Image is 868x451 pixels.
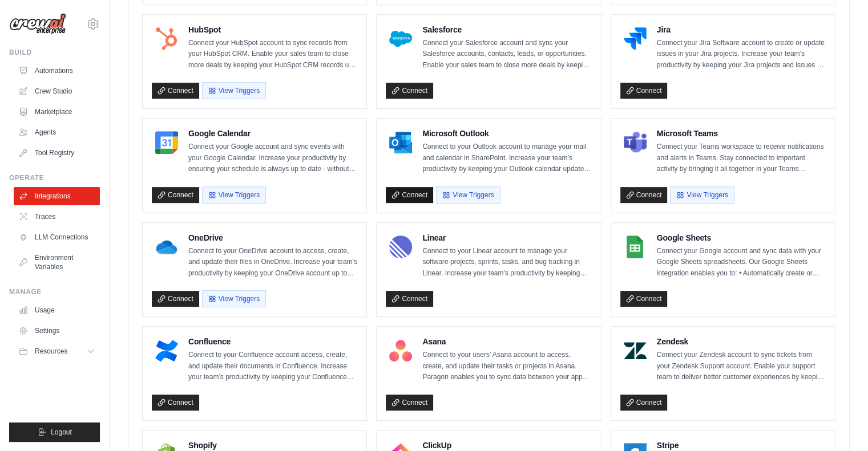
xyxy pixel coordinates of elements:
[202,290,266,307] button: View Triggers
[386,83,433,99] a: Connect
[14,249,100,276] a: Environment Variables
[386,187,433,203] a: Connect
[188,24,357,35] h4: HubSpot
[624,131,647,154] img: Microsoft Teams Logo
[14,187,100,205] a: Integrations
[422,232,591,243] h4: Linear
[14,103,100,121] a: Marketplace
[188,350,357,383] p: Connect to your Confluence account access, create, and update their documents in Confluence. Incr...
[620,187,668,203] a: Connect
[155,339,178,362] img: Confluence Logo
[188,232,357,243] h4: OneDrive
[422,440,591,451] h4: ClickUp
[14,62,100,80] a: Automations
[389,27,412,50] img: Salesforce Logo
[657,38,826,71] p: Connect your Jira Software account to create or update issues in your Jira projects. Increase you...
[422,141,591,175] p: Connect to your Outlook account to manage your mail and calendar in SharePoint. Increase your tea...
[155,131,178,154] img: Google Calendar Logo
[657,246,826,279] p: Connect your Google account and sync data with your Google Sheets spreadsheets. Our Google Sheets...
[152,187,199,203] a: Connect
[620,291,668,307] a: Connect
[155,235,178,258] img: OneDrive Logo
[188,141,357,175] p: Connect your Google account and sync events with your Google Calendar. Increase your productivity...
[14,144,100,162] a: Tool Registry
[620,395,668,411] a: Connect
[657,350,826,383] p: Connect your Zendesk account to sync tickets from your Zendesk Support account. Enable your suppo...
[9,48,100,57] div: Build
[422,24,591,35] h4: Salesforce
[422,246,591,279] p: Connect to your Linear account to manage your software projects, sprints, tasks, and bug tracking...
[9,13,66,35] img: Logo
[620,83,668,99] a: Connect
[624,27,647,50] img: Jira Logo
[14,123,100,141] a: Agents
[14,208,100,226] a: Traces
[188,246,357,279] p: Connect to your OneDrive account to access, create, and update their files in OneDrive. Increase ...
[14,322,100,340] a: Settings
[657,141,826,175] p: Connect your Teams workspace to receive notifications and alerts in Teams. Stay connected to impo...
[51,428,72,437] span: Logout
[389,131,412,154] img: Microsoft Outlook Logo
[657,336,826,347] h4: Zendesk
[389,339,412,362] img: Asana Logo
[188,440,357,451] h4: Shopify
[670,186,734,204] button: View Triggers
[624,235,647,258] img: Google Sheets Logo
[422,336,591,347] h4: Asana
[436,186,500,204] button: View Triggers
[155,27,178,50] img: HubSpot Logo
[422,128,591,139] h4: Microsoft Outlook
[14,228,100,246] a: LLM Connections
[657,232,826,243] h4: Google Sheets
[386,291,433,307] a: Connect
[14,301,100,319] a: Usage
[188,38,357,71] p: Connect your HubSpot account to sync records from your HubSpot CRM. Enable your sales team to clo...
[14,342,100,360] button: Resources
[152,83,199,99] a: Connect
[188,336,357,347] h4: Confluence
[188,128,357,139] h4: Google Calendar
[386,395,433,411] a: Connect
[14,82,100,100] a: Crew Studio
[9,287,100,296] div: Manage
[657,440,826,451] h4: Stripe
[202,82,266,99] button: View Triggers
[152,291,199,307] a: Connect
[657,128,826,139] h4: Microsoft Teams
[624,339,647,362] img: Zendesk Logo
[202,186,266,204] button: View Triggers
[422,38,591,71] p: Connect your Salesforce account and sync your Salesforce accounts, contacts, leads, or opportunit...
[9,173,100,182] div: Operate
[35,347,67,356] span: Resources
[152,395,199,411] a: Connect
[422,350,591,383] p: Connect to your users’ Asana account to access, create, and update their tasks or projects in Asa...
[657,24,826,35] h4: Jira
[9,422,100,442] button: Logout
[389,235,412,258] img: Linear Logo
